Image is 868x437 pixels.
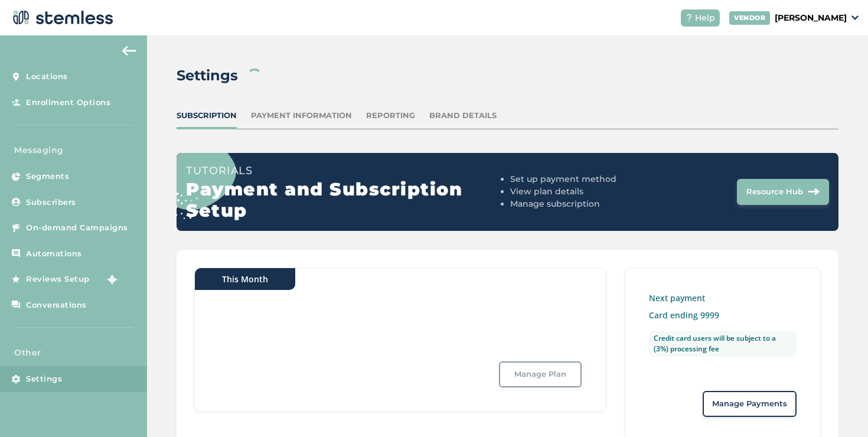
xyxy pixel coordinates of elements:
p: Next payment [649,292,797,304]
img: icon_down-arrow-small-66adaf34.svg [851,15,859,20]
iframe: Chat Widget [809,380,868,437]
button: Manage Payments [703,391,797,417]
span: Resource Hub [746,186,803,198]
div: Reporting [366,110,415,122]
span: Automations [26,248,82,260]
li: Manage subscription [510,198,667,210]
img: icon-arrow-back-accent-c549486e.svg [122,46,136,56]
span: Enrollment Options [26,97,110,109]
span: Conversations [26,299,87,311]
img: icon-help-white-03924b79.svg [686,14,693,21]
button: Resource Hub [737,179,829,205]
p: Card ending 9999 [649,309,797,321]
div: Payment Information [251,110,352,122]
div: Subscription [177,110,237,122]
span: Help [695,12,715,24]
img: logo-dark-0685b13c.svg [9,6,113,30]
h2: Payment and Subscription Setup [186,179,505,221]
span: Subscribers [26,197,76,208]
img: glitter-stars-b7820f95.gif [99,268,122,291]
li: View plan details [510,185,667,198]
span: Settings [26,373,62,385]
span: On-demand Campaigns [26,222,128,234]
div: Brand Details [429,110,497,122]
p: [PERSON_NAME] [775,12,847,24]
h2: Settings [177,65,238,86]
div: VENDOR [729,11,770,25]
span: Segments [26,171,69,182]
h3: Tutorials [186,162,505,179]
label: Credit card users will be subject to a (3%) processing fee [649,331,797,357]
span: Reviews Setup [26,273,90,285]
span: Manage Payments [712,398,787,410]
li: Set up payment method [510,173,667,185]
div: This Month [195,268,295,290]
span: Locations [26,71,68,83]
